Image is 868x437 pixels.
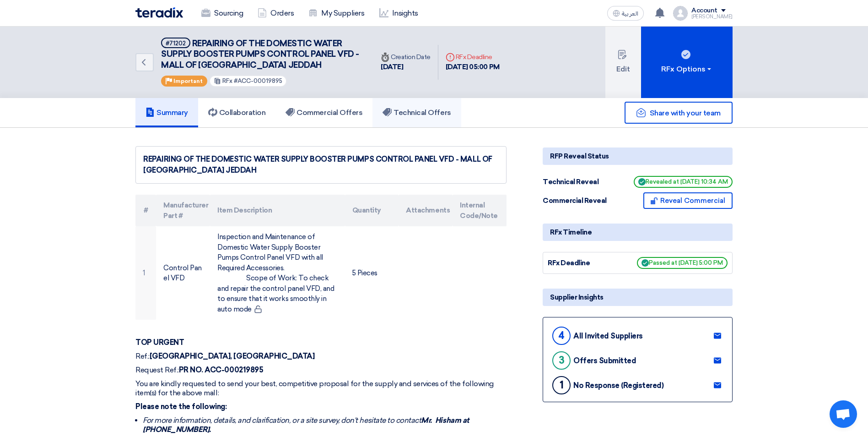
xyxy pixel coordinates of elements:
[286,108,362,117] h5: Commercial Offers
[543,289,733,306] div: Supplier Insights
[135,195,156,226] th: #
[234,77,282,84] span: #ACC-00019895
[135,402,227,411] strong: Please note the following:
[135,226,156,320] td: 1
[166,40,186,46] div: #71202
[543,224,733,241] div: RFx Timeline
[643,192,733,209] button: Reveal Commercial
[622,11,638,17] span: العربية
[275,98,372,127] a: Commercial Offers
[446,62,500,72] div: [DATE] 05:00 PM
[198,98,276,127] a: Collaboration
[453,195,507,226] th: Internal Code/Note
[691,7,717,15] div: Account
[150,352,315,361] strong: [GEOGRAPHIC_DATA], [GEOGRAPHIC_DATA]
[156,195,210,226] th: Manufacturer Part #
[179,366,263,374] strong: PR NO. ACC-000219895
[210,226,345,320] td: Inspection and Maintenance of Domestic Water Supply Booster Pumps Control Panel VFD with all Requ...
[143,154,499,176] div: REPAIRING OF THE DOMESTIC WATER SUPPLY BOOSTER PUMPS CONTROL PANEL VFD - MALL OF [GEOGRAPHIC_DATA...
[637,257,728,269] span: Passed at [DATE] 5:00 PM
[210,195,345,226] th: Item Description
[552,376,571,394] div: 1
[605,27,641,98] button: Edit
[208,108,266,117] h5: Collaboration
[691,14,733,19] div: [PERSON_NAME]
[156,226,210,320] td: Control Panel VFD
[135,352,507,361] p: Ref.:
[573,332,643,340] div: All Invited Suppliers
[673,6,688,21] img: profile_test.png
[383,108,451,117] h5: Technical Offers
[146,108,188,117] h5: Summary
[135,7,183,18] img: Teradix logo
[372,98,461,127] a: Technical Offers
[173,78,203,84] span: Important
[661,64,713,75] div: RFx Options
[135,366,507,375] p: Request Ref.:
[573,381,663,390] div: No Response (Registered)
[641,27,733,98] button: RFx Options
[135,338,184,347] strong: TOP URGENT
[543,196,611,206] div: Commercial Reveal
[634,176,733,188] span: Revealed at [DATE] 10:34 AM
[345,195,399,226] th: Quantity
[543,177,611,187] div: Technical Reveal
[446,52,500,62] div: RFx Deadline
[381,62,431,72] div: [DATE]
[552,351,571,370] div: 3
[372,3,426,23] a: Insights
[161,38,359,70] span: REPAIRING OF THE DOMESTIC WATER SUPPLY BOOSTER PUMPS CONTROL PANEL VFD - MALL OF [GEOGRAPHIC_DATA...
[222,77,232,84] span: RFx
[143,416,469,434] strong: Mr. Hisham at [PHONE_NUMBER].
[345,226,399,320] td: 5 Pieces
[607,6,644,21] button: العربية
[399,195,453,226] th: Attachments
[135,98,198,127] a: Summary
[250,3,301,23] a: Orders
[161,38,362,71] h5: REPAIRING OF THE DOMESTIC WATER SUPPLY BOOSTER PUMPS CONTROL PANEL VFD - MALL OF ARABIA JEDDAH
[543,147,733,165] div: RFP Reveal Status
[573,356,636,365] div: Offers Submitted
[135,379,507,398] p: You are kindly requested to send your best, competitive proposal for the supply and services of t...
[194,3,250,23] a: Sourcing
[830,400,857,428] div: Open chat
[552,327,571,345] div: 4
[143,416,469,434] i: For more information, details, and clarification, or a site survey, don't hesitate to contact
[381,52,431,62] div: Creation Date
[548,258,616,268] div: RFx Deadline
[650,109,721,117] span: Share with your team
[301,3,372,23] a: My Suppliers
